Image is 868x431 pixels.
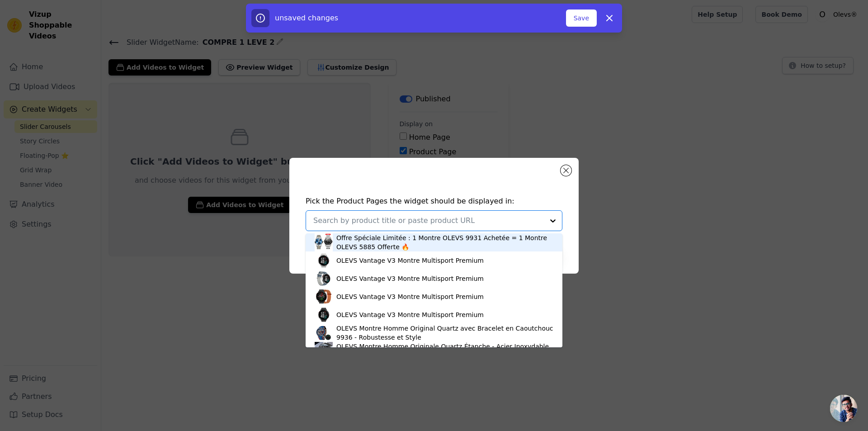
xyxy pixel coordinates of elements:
img: product thumbnail [315,270,333,288]
div: OLEVS Vantage V3 Montre Multisport Premium [336,256,484,265]
button: Close modal [561,165,571,176]
input: Search by product title or paste product URL [313,215,544,226]
button: Save [566,9,597,27]
div: OLEVS Vantage V3 Montre Multisport Premium [336,274,484,283]
img: product thumbnail [315,306,333,324]
span: unsaved changes [275,14,338,22]
div: OLEVS Vantage V3 Montre Multisport Premium [336,310,484,319]
div: OLEVS Vantage V3 Montre Multisport Premium [336,292,484,301]
div: Offre Spéciale Limitée : 1 Montre OLEVS 9931 Achetée = 1 Montre OLEVS 5885 Offerte 🔥 [336,233,553,251]
a: Open chat [830,395,857,422]
img: product thumbnail [315,288,333,306]
h4: Pick the Product Pages the widget should be displayed in: [306,196,562,207]
img: product thumbnail [315,251,333,270]
div: OLEVS Montre Homme Original Quartz avec Bracelet en Caoutchouc 9936 - Robustesse et Style [336,324,553,342]
img: product thumbnail [315,324,333,342]
img: product thumbnail [315,233,333,251]
img: product thumbnail [315,342,333,360]
div: OLEVS Montre Homme Originale Quartz Étanche - Acier Inoxydable 2886 42 mm [336,342,553,360]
